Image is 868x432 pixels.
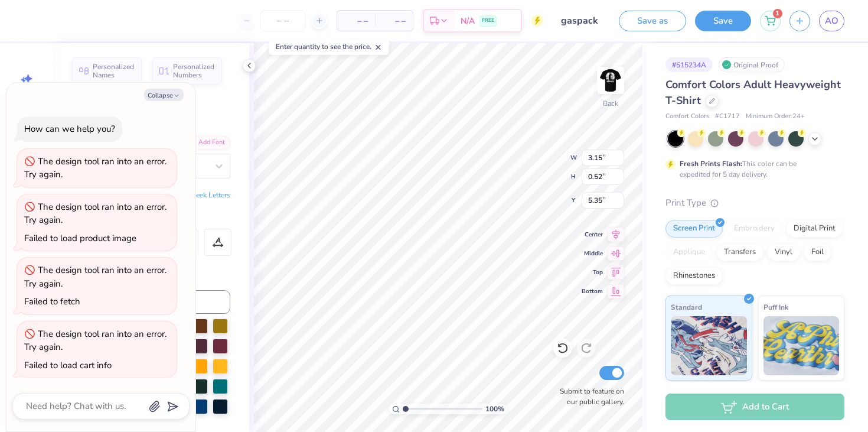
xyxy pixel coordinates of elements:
[726,220,782,238] div: Embroidery
[619,11,686,31] button: Save as
[93,63,135,79] span: Personalized Names
[582,249,603,258] span: Middle
[665,220,723,238] div: Screen Print
[719,57,785,72] div: Original Proof
[144,89,184,101] button: Collapse
[715,112,740,122] span: # C1717
[665,77,841,108] span: Comfort Colors Adult Heavyweight T-Shirt
[804,243,831,261] div: Foil
[485,404,504,414] span: 100 %
[716,243,763,261] div: Transfers
[671,301,702,313] span: Standard
[665,267,723,285] div: Rhinestones
[482,17,494,25] span: FREE
[819,11,844,31] a: AO
[603,98,618,109] div: Back
[599,69,622,92] img: Back
[382,15,406,27] span: – –
[773,9,782,18] span: 1
[582,230,603,239] span: Center
[24,295,80,307] div: Failed to fetch
[24,328,167,353] div: The design tool ran into an error. Try again.
[184,136,230,150] div: Add Font
[461,15,475,27] span: N/A
[260,10,306,31] input: – –
[24,232,136,244] div: Failed to load product image
[763,316,840,375] img: Puff Ink
[24,123,115,135] div: How can we help you?
[746,112,805,122] span: Minimum Order: 24 +
[24,264,167,290] div: The design tool ran into an error. Try again.
[582,287,603,295] span: Bottom
[173,63,215,79] span: Personalized Numbers
[825,14,838,28] span: AO
[344,15,368,27] span: – –
[680,158,825,180] div: This color can be expedited for 5 day delivery.
[680,159,742,168] strong: Fresh Prints Flash:
[665,112,709,122] span: Comfort Colors
[671,316,747,375] img: Standard
[665,57,713,72] div: # 515234A
[24,155,167,181] div: The design tool ran into an error. Try again.
[582,268,603,277] span: Top
[665,196,844,210] div: Print Type
[24,201,167,226] div: The design tool ran into an error. Try again.
[269,38,389,55] div: Enter quantity to see the price.
[767,243,800,261] div: Vinyl
[552,9,610,33] input: Untitled Design
[553,386,624,407] label: Submit to feature on our public gallery.
[695,11,751,31] button: Save
[24,359,112,371] div: Failed to load cart info
[786,220,843,238] div: Digital Print
[763,301,788,313] span: Puff Ink
[665,243,713,261] div: Applique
